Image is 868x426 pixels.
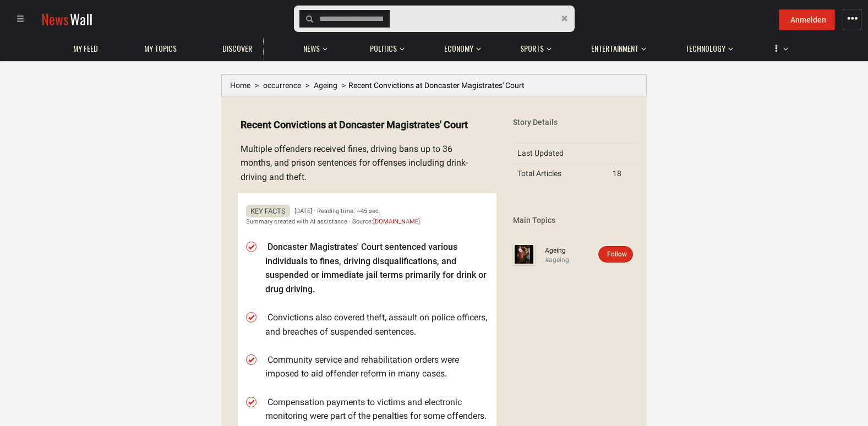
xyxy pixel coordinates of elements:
td: Last Updated [513,143,608,163]
button: Sports [515,33,552,59]
td: Total Articles [513,163,608,184]
div: Story Details [513,117,638,128]
a: occurrence [263,81,301,90]
span: Recent Convictions at Doncaster Magistrates' Court [348,81,525,90]
a: Politics [364,38,402,59]
span: Economy [444,43,473,53]
span: News [41,9,69,29]
span: Key Facts [246,205,290,217]
li: Compensation payments to victims and electronic monitoring were part of the penalties for some of... [265,395,488,423]
span: My Feed [73,43,98,53]
a: News [298,38,325,59]
span: My topics [144,43,177,53]
button: Anmelden [779,9,835,30]
a: Ageing [545,246,578,255]
span: Wall [70,9,92,29]
div: [DATE] · Reading time: ~45 sec. Summary created with AI assistance · Source: [246,206,488,227]
span: Anmelden [790,15,826,24]
div: #ageing [545,255,578,265]
span: Entertainment [591,43,638,53]
a: Ageing [314,81,337,90]
a: Economy [439,38,479,59]
li: Community service and rehabilitation orders were imposed to aid offender reform in many cases. [265,353,488,381]
div: Main Topics [513,215,638,226]
a: Home [230,81,250,90]
button: Technology [680,33,733,59]
a: NewsWall [41,9,92,29]
a: [DOMAIN_NAME] [373,218,420,225]
button: Entertainment [586,33,646,59]
img: Profile picture of Ageing [513,243,535,265]
li: Doncaster Magistrates' Court sentenced various individuals to fines, driving disqualifications, a... [265,240,488,296]
button: News [298,33,331,59]
a: Entertainment [586,38,644,59]
span: Discover [222,43,252,53]
button: Economy [439,33,481,59]
a: Technology [680,38,731,59]
button: Politics [364,33,405,59]
span: Politics [370,43,397,53]
span: Follow [607,250,627,258]
span: Sports [520,43,544,53]
span: Technology [685,43,725,53]
td: 18 [608,163,638,184]
a: Sports [515,38,549,59]
span: News [303,43,320,53]
li: Convictions also covered theft, assault on police officers, and breaches of suspended sentences. [265,310,488,338]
